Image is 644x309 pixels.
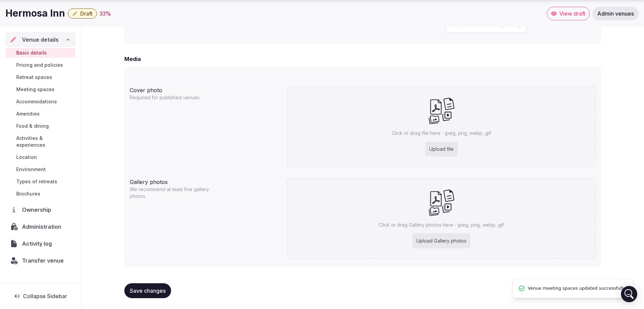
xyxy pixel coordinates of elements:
button: Collapse Sidebar [5,289,75,304]
span: Ownership [22,206,54,214]
a: Food & dining [5,121,75,131]
span: View draft [559,10,585,17]
span: Accommodations [16,98,57,105]
a: Admin venues [593,7,639,20]
a: Location [5,152,75,162]
a: Brochures [5,189,75,199]
span: Save changes [130,287,166,294]
button: Save changes [124,283,171,298]
span: Types of retreats [16,178,57,185]
span: Transfer venue [22,256,64,265]
a: Pricing and policies [5,60,75,70]
button: Draft [68,8,97,19]
div: Cover photo [130,83,282,94]
a: Types of retreats [5,177,75,186]
a: Accommodations [5,97,75,106]
a: Activities & experiences [5,133,75,150]
span: Venue details [22,36,59,44]
a: Retreat spaces [5,73,75,82]
span: Collapse Sidebar [23,293,67,300]
p: Required for published venues [130,94,216,101]
a: Administration [5,220,75,234]
a: Activity log [5,236,75,251]
p: Click or drag file here - jpeg, png, webp, gif [392,130,491,137]
span: Brochures [16,190,40,197]
div: Upload Gallery photos [412,233,471,248]
button: 33% [100,9,111,18]
h2: Media [124,55,141,63]
span: Amenities [16,110,40,117]
span: Food & dining [16,123,49,129]
a: Ownership [5,203,75,217]
a: Amenities [5,109,75,119]
p: Click or drag Gallery photos here - jpeg, png, webp, gif [379,222,504,228]
span: Retreat spaces [16,74,52,81]
span: Basic details [16,49,47,56]
a: Environment [5,165,75,174]
span: Admin venues [597,10,634,17]
div: Open Intercom Messenger [621,286,637,302]
div: 33 % [100,9,111,18]
button: Transfer venue [5,253,75,268]
h1: Hermosa Inn [5,7,65,20]
a: View draft [547,7,590,20]
div: Upload file [425,142,458,157]
span: Meeting spaces [16,86,55,93]
p: We recommend at least five gallery photos [130,186,216,200]
span: Draft [80,10,92,17]
span: Location [16,154,37,161]
a: Meeting spaces [5,85,75,94]
span: Environment [16,166,46,173]
a: Basic details [5,48,75,58]
div: Gallery photos [130,175,282,186]
span: Venue meeting spaces updated successfully [528,284,625,292]
span: Activity log [22,240,55,248]
span: Administration [22,223,64,231]
span: Pricing and policies [16,62,63,68]
span: Activities & experiences [16,135,72,148]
